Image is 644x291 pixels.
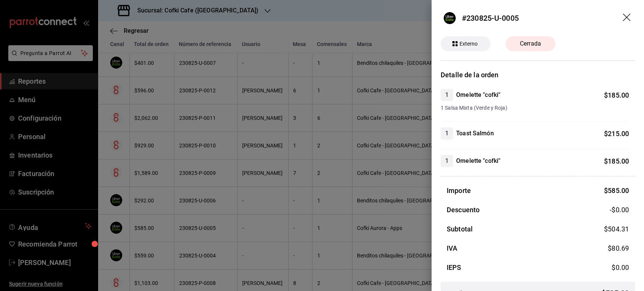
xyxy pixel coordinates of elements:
span: $ 0.00 [612,263,629,271]
span: 1 [441,156,453,165]
h3: Subtotal [447,224,473,234]
h3: Descuento [447,205,480,215]
span: $ 585.00 [604,187,629,195]
span: Externo [456,40,481,48]
span: $ 504.31 [604,225,629,233]
span: $ 185.00 [604,91,629,99]
span: 1 [441,129,453,138]
span: 1 Salsa Mixta (Verde y Roja) [441,104,629,112]
span: $ 185.00 [604,157,629,165]
span: -$0.00 [610,205,629,215]
h4: Omelette "cofki" [456,90,500,100]
h3: IEPS [447,262,461,273]
span: $ 215.00 [604,130,629,138]
button: drag [623,14,632,23]
h3: Importe [447,185,471,196]
span: 1 [441,90,453,100]
div: #230825-U-0005 [462,12,519,24]
h4: Toast Salmón [456,129,494,138]
span: Cerrada [515,39,546,48]
span: $ 80.69 [608,244,629,252]
h3: Detalle de la orden [441,70,635,80]
h4: Omelette "cofki" [456,156,500,165]
h3: IVA [447,243,457,253]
